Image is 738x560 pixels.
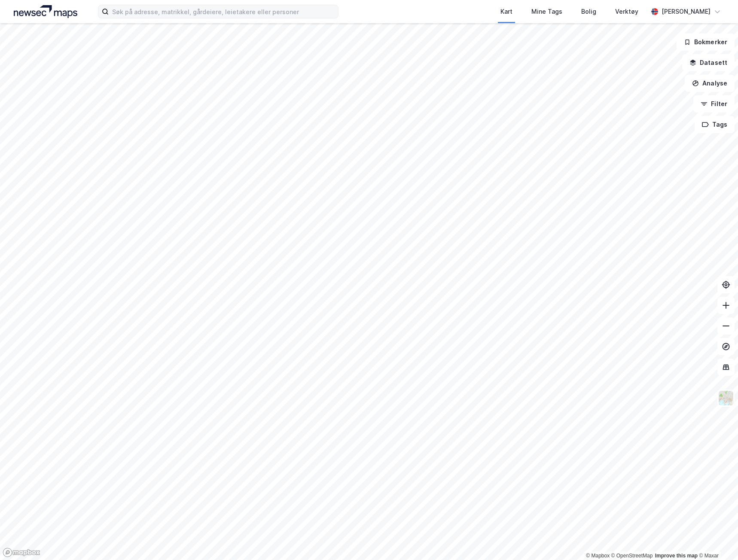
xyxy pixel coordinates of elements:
a: Mapbox [586,553,610,559]
div: Verktøy [615,6,638,17]
iframe: Chat Widget [695,519,738,560]
button: Datasett [682,54,735,71]
div: Kart [500,6,512,17]
div: [PERSON_NAME] [662,6,711,17]
div: Kontrollprogram for chat [695,519,738,560]
button: Filter [693,95,735,113]
a: OpenStreetMap [611,553,653,559]
button: Analyse [685,75,735,92]
div: Bolig [581,6,596,17]
button: Tags [695,116,735,133]
input: Søk på adresse, matrikkel, gårdeiere, leietakere eller personer [109,5,338,18]
div: Mine Tags [531,6,562,17]
img: Z [718,390,734,406]
button: Bokmerker [677,33,735,51]
img: logo.a4113a55bc3d86da70a041830d287a7e.svg [14,5,77,18]
a: Mapbox homepage [3,548,40,557]
a: Improve this map [655,553,698,559]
